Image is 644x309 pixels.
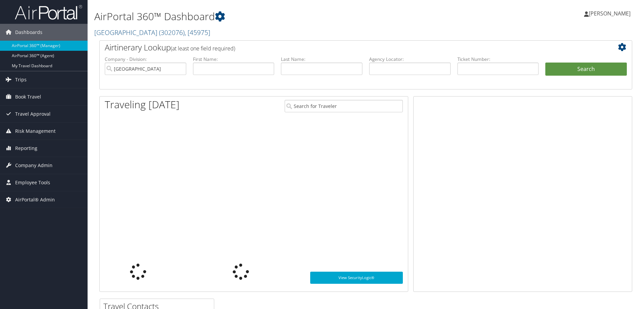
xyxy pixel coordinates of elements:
[15,191,55,208] span: AirPortal® Admin
[193,56,275,63] label: First Name:
[15,106,51,122] span: Travel Approval
[15,88,41,105] span: Book Travel
[105,98,180,112] h1: Traveling [DATE]
[15,71,27,88] span: Trips
[15,24,42,41] span: Dashboards
[15,123,56,140] span: Risk Management
[310,272,403,284] a: View SecurityLogic®
[105,42,582,53] h2: Airtinerary Lookup
[15,4,82,20] img: airportal-logo.png
[15,174,50,191] span: Employee Tools
[369,56,451,63] label: Agency Locator:
[185,28,210,37] span: , [ 45975 ]
[285,100,403,112] input: Search for Traveler
[94,9,456,24] h1: AirPortal 360™ Dashboard
[457,56,539,63] label: Ticket Number:
[159,28,185,37] span: ( 302076 )
[94,28,210,37] a: [GEOGRAPHIC_DATA]
[105,56,186,63] label: Company - Division:
[281,56,362,63] label: Last Name:
[584,3,637,24] a: [PERSON_NAME]
[15,140,37,157] span: Reporting
[545,63,627,76] button: Search
[15,157,53,174] span: Company Admin
[171,45,235,52] span: (at least one field required)
[589,10,631,17] span: [PERSON_NAME]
